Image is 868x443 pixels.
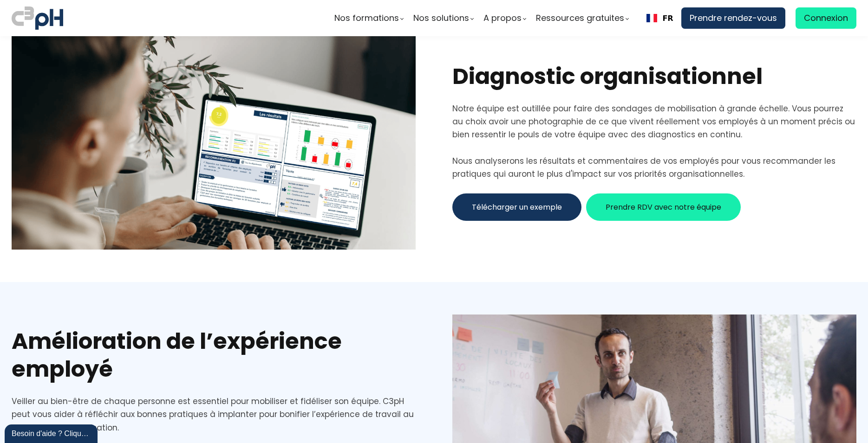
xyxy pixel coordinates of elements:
[646,14,673,23] a: FR
[483,11,522,25] span: A propos
[681,7,785,29] a: Prendre rendez-vous
[804,11,848,25] span: Connexion
[536,11,624,25] span: Ressources gratuites
[5,423,99,443] iframe: chat widget
[452,193,581,221] button: Télécharger un exemple
[452,63,856,90] h1: Diagnostic organisationnel
[606,201,721,213] span: Prendre RDV avec notre équipe
[12,327,416,383] h1: Amélioration de l’expérience employé
[639,7,681,29] div: Language selected: Français
[452,102,856,180] div: Notre équipe est outillée pour faire des sondages de mobilisation à grande échelle. Vous pourrez ...
[334,11,399,25] span: Nos formations
[796,7,856,29] a: Connexion
[12,5,63,32] img: logo C3PH
[586,193,741,221] button: Prendre RDV avec notre équipe
[690,11,777,25] span: Prendre rendez-vous
[472,201,562,213] span: Télécharger un exemple
[452,154,856,180] div: Nous analyserons les résultats et commentaires de vos employés pour vous recommander les pratique...
[413,11,469,25] span: Nos solutions
[646,14,657,22] img: Français flag
[639,7,681,29] div: Language Switcher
